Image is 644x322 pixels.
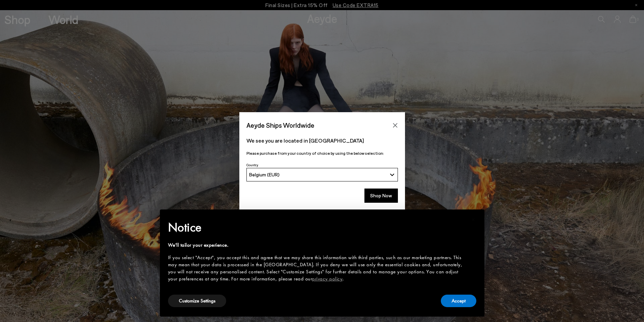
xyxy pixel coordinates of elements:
button: Shop Now [364,189,398,203]
span: × [471,214,476,225]
span: Aeyde Ships Worldwide [246,119,314,131]
span: Belgium (EUR) [249,172,280,177]
div: If you select "Accept", you accept this and agree that we may share this information with third p... [168,254,466,282]
a: privacy policy [312,275,342,282]
button: Customize Settings [168,295,226,307]
p: We see you are located in [GEOGRAPHIC_DATA] [246,137,398,145]
button: Accept [441,295,476,307]
div: We'll tailor your experience. [168,242,466,249]
h2: Notice [168,219,466,236]
p: Please purchase from your country of choice by using the below selection: [246,150,398,156]
button: Close [390,120,400,130]
button: Close this notice [466,212,482,228]
span: Country [246,163,258,167]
